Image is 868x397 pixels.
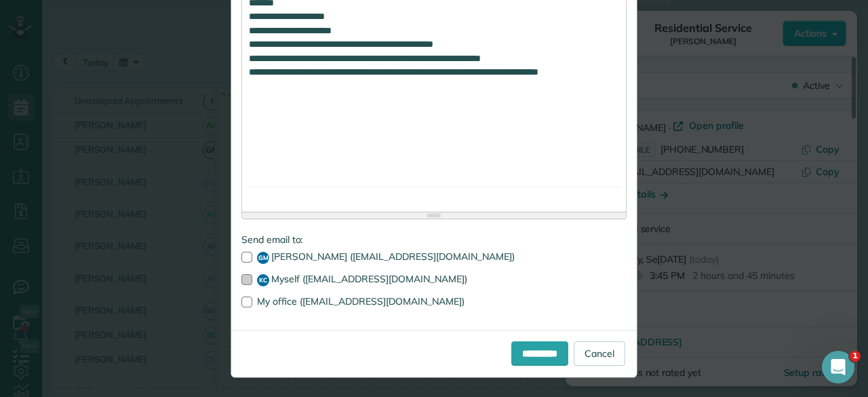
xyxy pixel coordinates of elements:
[257,274,269,286] span: KC
[241,297,627,306] label: My office ([EMAIL_ADDRESS][DOMAIN_NAME])
[850,351,861,362] span: 1
[241,274,627,286] label: Myself ([EMAIL_ADDRESS][DOMAIN_NAME])
[241,233,627,246] label: Send email to:
[257,252,269,264] span: GM
[822,351,854,383] iframe: Intercom live chat
[574,341,625,366] a: Cancel
[242,212,626,219] div: Resize
[241,252,627,264] label: [PERSON_NAME] ([EMAIL_ADDRESS][DOMAIN_NAME])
